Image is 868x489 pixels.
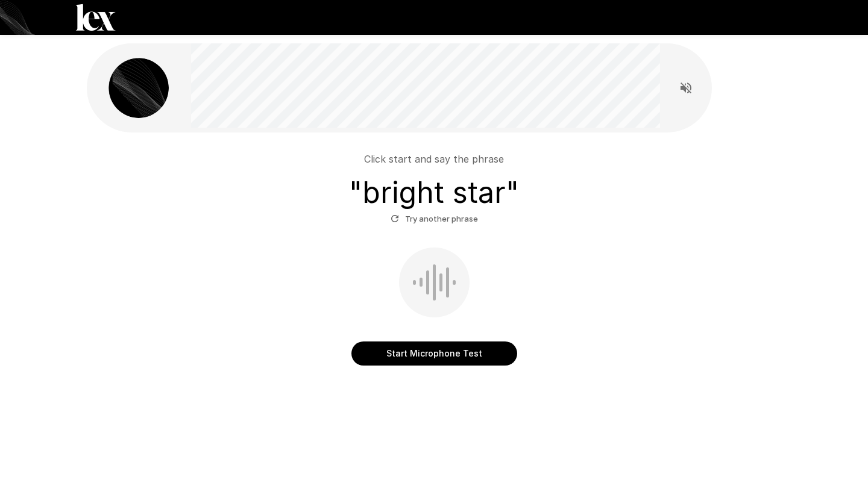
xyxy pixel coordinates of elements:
[388,210,481,228] button: Try another phrase
[351,341,517,366] button: Start Microphone Test
[674,76,698,100] button: Read questions aloud
[349,176,519,210] h3: " bright star "
[108,58,169,118] img: lex_avatar2.png
[364,152,504,166] p: Click start and say the phrase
